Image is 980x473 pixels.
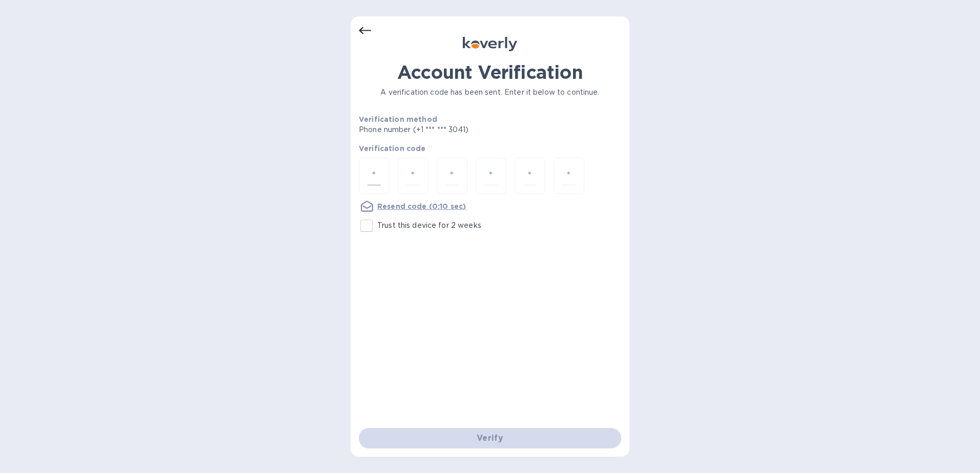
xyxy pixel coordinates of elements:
[359,61,621,83] h1: Account Verification
[377,202,466,210] u: Resend code (0:10 sec)
[359,124,547,135] p: Phone number (+1 *** *** 3041)
[359,115,437,123] b: Verification method
[359,143,621,154] p: Verification code
[377,220,481,231] p: Trust this device for 2 weeks
[359,87,621,98] p: A verification code has been sent. Enter it below to continue.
